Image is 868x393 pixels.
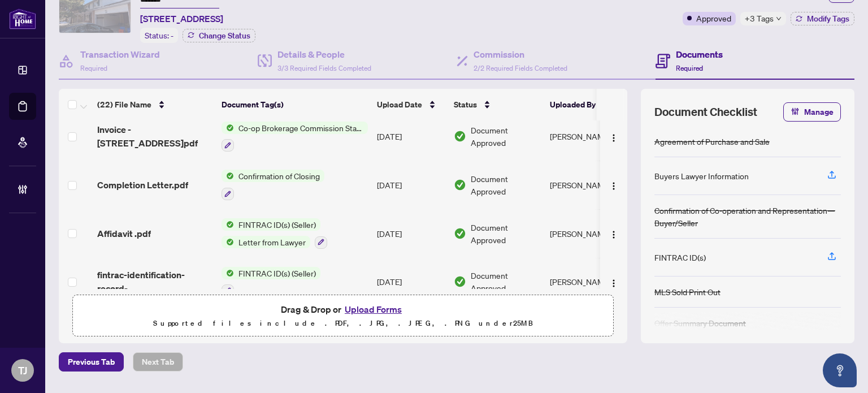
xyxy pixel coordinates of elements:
[609,133,618,142] img: Logo
[471,269,541,294] span: Document Approved
[59,352,124,372] button: Previous Tab
[9,8,36,29] img: logo
[823,353,857,387] button: Open asap
[474,64,567,72] span: 2/2 Required Fields Completed
[676,47,723,61] h4: Documents
[234,218,320,231] span: FINTRAC ID(s) (Seller)
[449,89,545,120] th: Status
[222,122,368,152] button: Status IconCo-op Brokerage Commission Statement
[97,98,151,111] span: (22) File Name
[97,123,212,150] span: Invoice - [STREET_ADDRESS]pdf
[234,170,324,182] span: Confirmation of Closing
[377,98,422,111] span: Upload Date
[372,209,449,258] td: [DATE]
[140,12,223,25] span: [STREET_ADDRESS]
[676,64,703,72] span: Required
[222,218,234,231] img: Status Icon
[171,31,173,41] span: -
[277,64,371,72] span: 3/3 Required Fields Completed
[222,170,234,182] img: Status Icon
[93,89,217,120] th: (22) File Name
[372,258,449,306] td: [DATE]
[545,258,630,306] td: [PERSON_NAME]
[776,16,782,21] span: down
[605,224,623,243] button: Logo
[341,302,405,317] button: Upload Forms
[454,130,466,142] img: Document Status
[217,89,372,120] th: Document Tag(s)
[222,267,234,279] img: Status Icon
[277,47,371,61] h4: Details & People
[73,295,613,337] span: Drag & Drop orUpload FormsSupported files include .PDF, .JPG, .JPEG, .PNG under25MB
[222,267,320,297] button: Status IconFINTRAC ID(s) (Seller)
[791,12,854,25] button: Modify Tags
[372,113,449,161] td: [DATE]
[222,122,234,134] img: Status Icon
[234,122,368,134] span: Co-op Brokerage Commission Statement
[609,279,618,288] img: Logo
[372,89,449,120] th: Upload Date
[140,28,178,43] div: Status:
[68,353,115,371] span: Previous Tab
[454,179,466,191] img: Document Status
[97,178,188,192] span: Completion Letter.pdf
[133,352,183,372] button: Next Tab
[234,236,310,248] span: Letter from Lawyer
[97,268,212,295] span: fintrac-identification-record-[PERSON_NAME]-20250507-082505.pdf
[605,127,623,145] button: Logo
[222,236,234,248] img: Status Icon
[804,103,834,121] span: Manage
[199,32,250,40] span: Change Status
[654,135,770,148] div: Agreement of Purchase and Sale
[471,221,541,246] span: Document Approved
[474,47,567,61] h4: Commission
[545,89,630,120] th: Uploaded By
[454,98,477,111] span: Status
[454,227,466,240] img: Document Status
[696,12,731,24] span: Approved
[807,15,849,23] span: Modify Tags
[372,161,449,209] td: [DATE]
[545,209,630,258] td: [PERSON_NAME]
[545,161,630,209] td: [PERSON_NAME]
[609,182,618,191] img: Logo
[454,275,466,288] img: Document Status
[97,227,151,240] span: Affidavit .pdf
[281,302,405,317] span: Drag & Drop or
[234,267,320,279] span: FINTRAC ID(s) (Seller)
[609,230,618,239] img: Logo
[654,204,841,229] div: Confirmation of Co-operation and Representation—Buyer/Seller
[654,170,749,182] div: Buyers Lawyer Information
[605,273,623,291] button: Logo
[183,29,255,42] button: Change Status
[783,102,841,122] button: Manage
[545,113,630,161] td: [PERSON_NAME]
[18,362,27,378] span: TJ
[222,218,327,249] button: Status IconFINTRAC ID(s) (Seller)Status IconLetter from Lawyer
[471,172,541,197] span: Document Approved
[654,286,721,298] div: MLS Sold Print Out
[80,64,107,72] span: Required
[222,170,324,200] button: Status IconConfirmation of Closing
[471,124,541,149] span: Document Approved
[745,12,774,25] span: +3 Tags
[654,104,757,120] span: Document Checklist
[80,47,160,61] h4: Transaction Wizard
[605,176,623,194] button: Logo
[80,317,606,330] p: Supported files include .PDF, .JPG, .JPEG, .PNG under 25 MB
[654,251,706,264] div: FINTRAC ID(s)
